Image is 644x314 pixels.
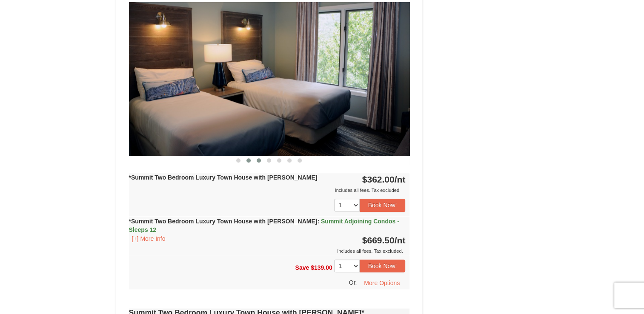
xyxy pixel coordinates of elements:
span: : [317,218,319,225]
button: More Options [358,277,405,289]
span: $139.00 [311,264,332,271]
span: Or, [349,279,357,286]
button: Book Now! [360,199,406,211]
div: Includes all fees. Tax excluded. [129,247,406,255]
span: $669.50 [362,235,395,245]
strong: *Summit Two Bedroom Luxury Town House with [PERSON_NAME] [129,174,318,181]
button: [+] More Info [129,234,169,243]
img: 18876286-97-039ded11.png [129,2,410,156]
span: Save [295,264,309,271]
strong: *Summit Two Bedroom Luxury Town House with [PERSON_NAME] [129,218,399,233]
button: Book Now! [360,260,406,272]
div: Includes all fees. Tax excluded. [129,186,406,194]
strong: $362.00 [362,174,406,184]
span: /nt [395,235,406,245]
span: Summit Adjoining Condos - Sleeps 12 [129,218,399,233]
span: /nt [395,174,406,184]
